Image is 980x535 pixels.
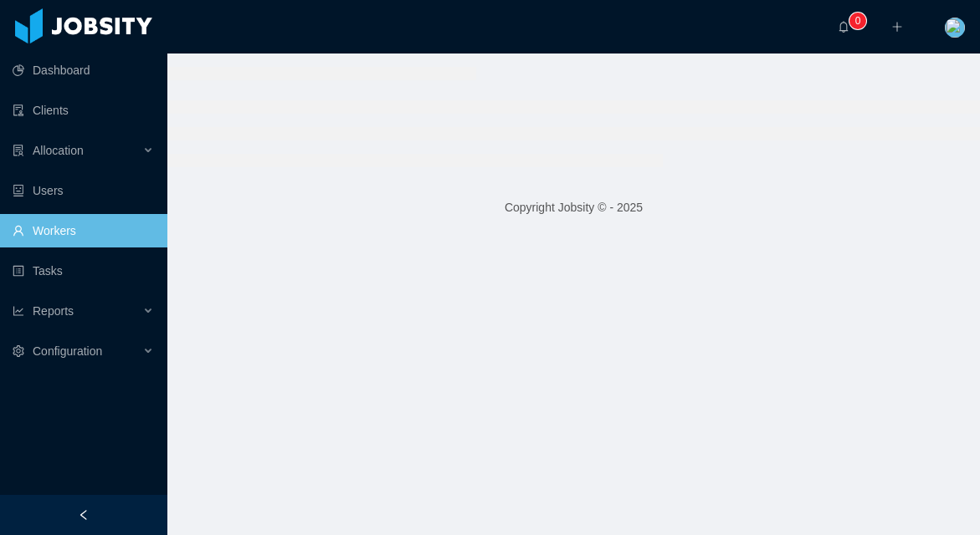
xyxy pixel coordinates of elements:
a: icon: profileTasks [13,254,154,288]
a: icon: userWorkers [13,214,154,247]
i: icon: setting [13,345,24,357]
i: icon: line-chart [13,305,24,317]
i: icon: plus [891,21,903,33]
i: icon: bell [838,21,849,33]
footer: Copyright Jobsity © - 2025 [167,179,980,237]
i: icon: solution [13,145,24,156]
a: icon: robotUsers [13,174,154,207]
a: icon: pie-chartDashboard [13,53,154,87]
span: Allocation [33,144,84,157]
img: 1d261170-802c-11eb-b758-29106f463357_6063414d2c854.png [945,18,965,38]
a: icon: auditClients [13,94,154,127]
span: Configuration [33,344,102,358]
span: Reports [33,304,74,318]
sup: 0 [849,13,866,29]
